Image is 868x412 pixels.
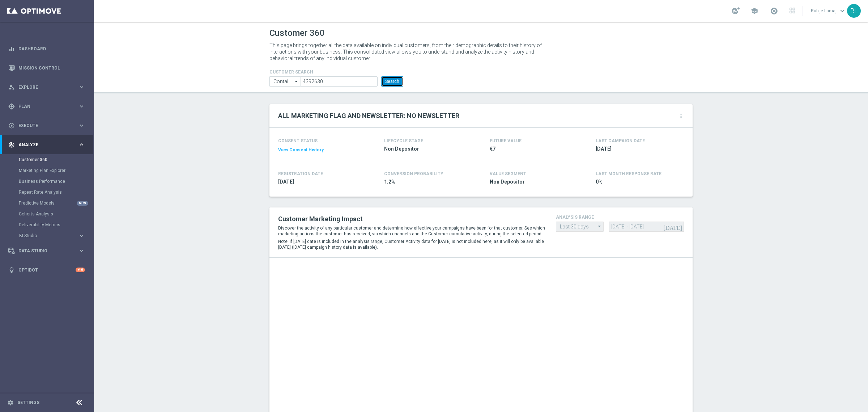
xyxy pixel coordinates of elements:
[7,399,14,406] i: settings
[278,215,545,223] h2: Customer Marketing Impact
[269,76,301,87] input: Contains
[847,4,861,18] div: RL
[19,222,75,228] a: Deliverability Metrics
[78,122,85,129] i: keyboard_arrow_right
[19,234,78,238] div: BI Studio
[19,230,93,241] div: BI Studio
[596,138,645,143] h4: LAST CAMPAIGN DATE
[293,77,300,86] i: arrow_drop_down
[8,58,85,77] div: Mission Control
[8,39,85,58] div: Dashboard
[8,123,85,129] button: play_circle_outline Execute keyboard_arrow_right
[8,122,78,129] div: Execute
[301,76,378,87] input: Enter CID, Email, name or phone
[18,104,78,109] span: Plan
[8,103,78,110] div: Plan
[8,142,78,148] div: Analyze
[8,122,15,129] i: play_circle_outline
[19,234,71,238] span: BI Studio
[490,171,526,176] h4: VALUE SEGMENT
[18,39,85,58] a: Dashboard
[269,28,693,38] h1: Customer 360
[8,248,78,254] div: Data Studio
[19,189,75,195] a: Repeat Rate Analysis
[78,247,85,254] i: keyboard_arrow_right
[19,211,75,217] a: Cohorts Analysis
[810,5,847,16] a: Rubije Lamajkeyboard_arrow_down
[596,222,603,231] i: arrow_drop_down
[78,141,85,148] i: keyboard_arrow_right
[19,165,93,176] div: Marketing Plan Explorer
[8,65,85,71] button: Mission Control
[18,143,78,147] span: Analyze
[384,138,423,143] h4: LIFECYCLE STAGE
[8,248,85,254] button: Data Studio keyboard_arrow_right
[8,104,85,109] button: gps_fixed Plan keyboard_arrow_right
[278,112,459,120] h2: ALL MARKETING FLAG AND NEWSLETTER: NO NEWSLETTER
[19,200,75,206] a: Predictive Models
[77,201,88,206] div: NEW
[18,249,78,253] span: Data Studio
[384,146,469,152] span: Non Depositor
[18,58,85,77] a: Mission Control
[490,138,522,143] h4: FUTURE VALUE
[278,225,545,237] p: Discover the activity of any particular customer and determine how effective your campaigns have ...
[750,7,758,15] span: school
[278,171,323,176] h4: REGISTRATION DATE
[8,260,85,279] div: Optibot
[78,84,85,91] i: keyboard_arrow_right
[8,267,15,273] i: lightbulb
[490,178,574,185] span: Non Depositor
[19,209,93,219] div: Cohorts Analysis
[18,85,78,89] span: Explore
[269,70,403,75] h4: CUSTOMER SEARCH
[8,267,85,273] button: lightbulb Optibot +10
[556,215,684,220] h4: analysis range
[678,113,684,119] i: more_vert
[8,103,15,110] i: gps_fixed
[596,146,680,152] span: 2025-09-14
[19,233,85,239] button: BI Studio keyboard_arrow_right
[8,142,85,148] button: track_changes Analyze keyboard_arrow_right
[381,76,403,87] button: Search
[490,146,574,152] span: €7
[278,239,545,250] p: Note: if [DATE] date is included in the analysis range, Customer Activity data for [DATE] is not ...
[19,178,75,184] a: Business Performance
[19,219,93,230] div: Deliverability Metrics
[18,260,76,279] a: Optibot
[19,198,93,209] div: Predictive Models
[19,176,93,187] div: Business Performance
[8,84,15,91] i: person_search
[8,84,78,91] div: Explore
[19,154,93,165] div: Customer 360
[278,147,324,153] button: View Consent History
[8,46,85,52] button: equalizer Dashboard
[384,171,443,176] span: CONVERSION PROBABILITY
[19,187,93,198] div: Repeat Rate Analysis
[17,400,39,405] a: Settings
[19,157,75,163] a: Customer 360
[596,178,680,185] span: 0%
[78,232,85,239] i: keyboard_arrow_right
[278,138,363,143] h4: CONSENT STATUS
[76,268,85,272] div: +10
[269,42,548,62] p: This page brings together all the data available on individual customers, from their demographic ...
[78,103,85,110] i: keyboard_arrow_right
[596,171,661,176] span: LAST MONTH RESPONSE RATE
[8,84,85,90] button: person_search Explore keyboard_arrow_right
[19,168,75,173] a: Marketing Plan Explorer
[8,46,15,52] i: equalizer
[8,142,15,148] i: track_changes
[384,178,469,185] span: 1.2%
[838,7,846,15] span: keyboard_arrow_down
[18,123,78,128] span: Execute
